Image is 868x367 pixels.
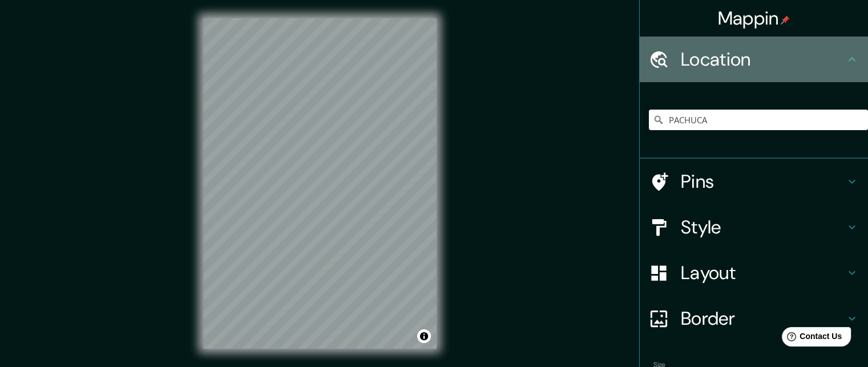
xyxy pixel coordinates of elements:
iframe: Help widget launcher [766,322,855,354]
h4: Pins [681,170,845,193]
div: Layout [640,250,868,296]
canvas: Map [203,18,437,349]
h4: Location [681,48,845,71]
div: Pins [640,159,868,204]
h4: Mappin [718,7,790,30]
h4: Style [681,216,845,239]
div: Style [640,204,868,250]
h4: Layout [681,261,845,284]
img: pin-icon.png [781,15,790,25]
button: Toggle attribution [417,329,431,343]
h4: Border [681,307,845,330]
div: Border [640,296,868,341]
div: Location [640,37,868,82]
input: Pick your city or area [649,110,868,130]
